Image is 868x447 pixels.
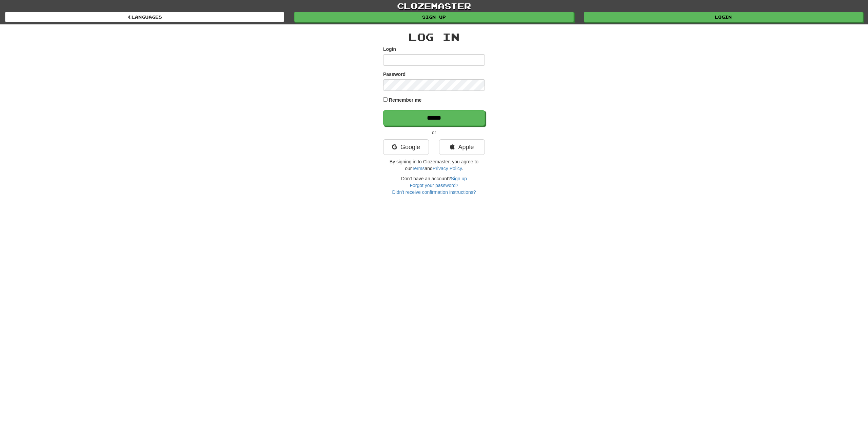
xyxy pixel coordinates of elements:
[410,183,458,188] a: Forgot your password?
[383,46,396,53] label: Login
[383,31,485,42] h2: Log In
[5,12,284,22] a: Languages
[389,97,422,103] label: Remember me
[383,71,406,78] label: Password
[584,12,863,22] a: Login
[412,166,425,171] a: Terms
[383,139,429,155] a: Google
[451,176,467,181] a: Sign up
[383,158,485,172] p: By signing in to Clozemaster, you agree to our and .
[439,139,485,155] a: Apple
[392,189,476,195] a: Didn't receive confirmation instructions?
[383,175,485,196] div: Don't have an account?
[383,129,485,136] p: or
[294,12,573,22] a: Sign up
[433,166,462,171] a: Privacy Policy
